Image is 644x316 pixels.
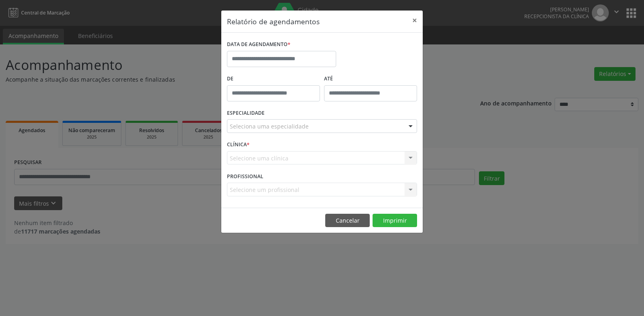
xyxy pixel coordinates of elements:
label: PROFISSIONAL [227,170,263,183]
span: Seleciona uma especialidade [230,122,309,131]
label: De [227,73,320,85]
h5: Relatório de agendamentos [227,16,320,27]
label: CLÍNICA [227,139,250,151]
label: ATÉ [324,73,417,85]
button: Imprimir [373,214,417,228]
button: Close [407,11,423,30]
button: Cancelar [325,214,370,228]
label: ESPECIALIDADE [227,107,265,120]
label: DATA DE AGENDAMENTO [227,38,290,51]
